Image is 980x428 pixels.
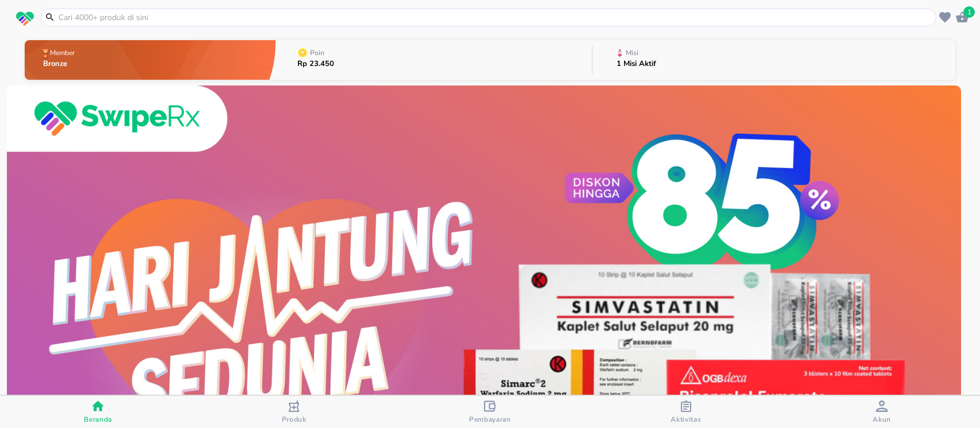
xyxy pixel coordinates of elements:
[626,49,638,56] p: Misi
[873,415,891,424] span: Akun
[954,9,971,26] button: 1
[297,60,334,68] p: Rp 23.450
[310,49,324,56] p: Poin
[784,396,980,428] button: Akun
[588,396,784,428] button: Aktivitas
[84,415,112,424] span: Beranda
[57,11,933,24] input: Cari 4000+ produk di sini
[43,60,77,68] p: Bronze
[617,60,656,68] p: 1 Misi Aktif
[592,37,955,83] button: Misi1 Misi Aktif
[671,415,701,424] span: Aktivitas
[392,396,588,428] button: Pembayaran
[196,396,392,428] button: Produk
[282,415,307,424] span: Produk
[16,11,34,26] img: logo_swiperx_s.bd005f3b.svg
[276,37,592,83] button: PoinRp 23.450
[50,49,75,56] p: Member
[963,6,975,18] span: 1
[469,415,511,424] span: Pembayaran
[25,37,276,83] button: MemberBronze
